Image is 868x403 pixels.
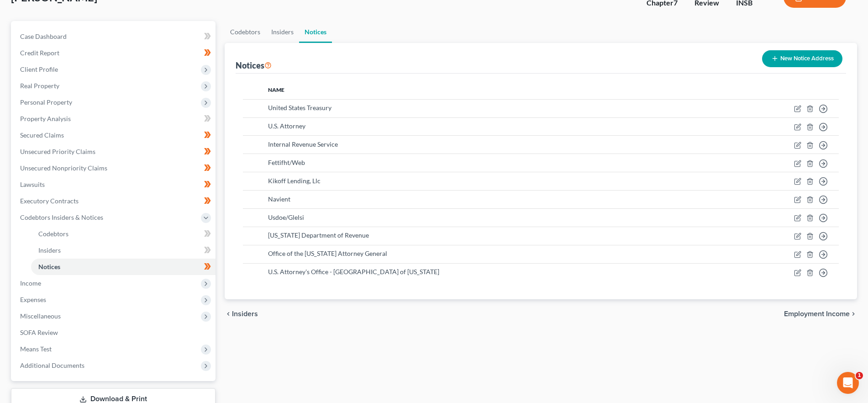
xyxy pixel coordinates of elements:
[784,310,850,318] span: Employment Income
[20,296,46,303] span: Expenses
[38,246,61,254] span: Insiders
[20,164,107,172] span: Unsecured Nonpriority Claims
[784,310,857,318] button: Employment Income chevron_right
[13,143,216,160] a: Unsecured Priority Claims
[225,310,258,318] button: chevron_left Insiders
[850,310,857,318] i: chevron_right
[31,226,216,242] a: Codebtors
[13,324,216,341] a: SOFA Review
[837,372,859,394] iframe: Intercom live chat
[31,259,216,275] a: Notices
[13,176,216,193] a: Lawsuits
[31,242,216,259] a: Insiders
[232,310,258,318] span: Insiders
[268,140,338,148] span: Internal Revenue Service
[20,361,84,369] span: Additional Documents
[20,148,95,155] span: Unsecured Priority Claims
[38,263,60,270] span: Notices
[13,28,216,45] a: Case Dashboard
[225,21,266,43] a: Codebtors
[268,177,321,185] span: Kikoff Lending, Llc
[20,180,45,188] span: Lawsuits
[20,32,67,40] span: Case Dashboard
[20,49,59,57] span: Credit Report
[762,50,842,67] button: New Notice Address
[38,230,68,238] span: Codebtors
[20,279,41,287] span: Income
[268,86,284,93] span: Name
[236,60,272,71] div: Notices
[20,65,58,73] span: Client Profile
[299,21,332,43] a: Notices
[20,197,79,205] span: Executory Contracts
[268,268,439,276] span: U.S. Attorney's Office - [GEOGRAPHIC_DATA] of [US_STATE]
[856,372,863,379] span: 1
[268,231,369,239] span: [US_STATE] Department of Revenue
[268,249,387,257] span: Office of the [US_STATE] Attorney General
[13,193,216,209] a: Executory Contracts
[268,122,305,130] span: U.S. Attorney
[268,195,290,203] span: Navient
[20,345,52,353] span: Means Test
[268,213,304,221] span: Usdoe/Glelsi
[268,159,305,166] span: Fettifht/Web
[20,213,103,221] span: Codebtors Insiders & Notices
[20,312,61,320] span: Miscellaneous
[13,160,216,176] a: Unsecured Nonpriority Claims
[20,329,58,336] span: SOFA Review
[13,127,216,143] a: Secured Claims
[225,310,232,318] i: chevron_left
[20,82,59,90] span: Real Property
[266,21,299,43] a: Insiders
[13,111,216,127] a: Property Analysis
[13,45,216,61] a: Credit Report
[20,115,71,122] span: Property Analysis
[268,104,331,111] span: United States Treasury
[20,131,64,139] span: Secured Claims
[20,98,72,106] span: Personal Property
